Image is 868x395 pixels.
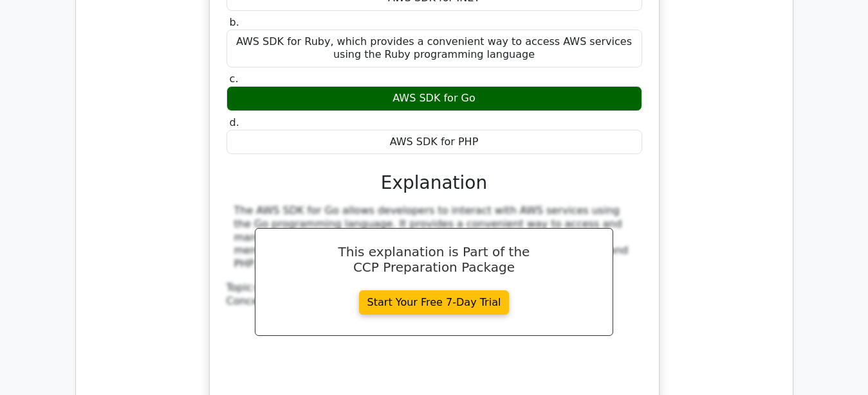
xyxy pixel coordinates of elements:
span: b. [230,16,239,28]
div: Concept: [226,295,642,308]
a: Start Your Free 7-Day Trial [359,290,510,315]
div: AWS SDK for Ruby, which provides a convenient way to access AWS services using the Ruby programmi... [226,30,642,68]
div: Topic: [226,281,642,295]
h3: Explanation [234,172,634,194]
div: The AWS SDK for Go allows developers to interact with AWS services using the Go programming langu... [234,204,634,271]
div: AWS SDK for Go [226,86,642,111]
span: d. [230,116,239,128]
div: AWS SDK for PHP [226,130,642,155]
span: c. [230,73,239,85]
